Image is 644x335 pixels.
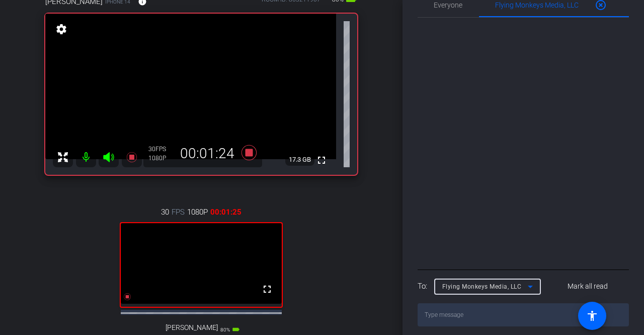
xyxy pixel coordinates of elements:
[442,283,522,290] span: Flying Monkeys Media, LLC
[261,283,273,295] mat-icon: fullscreen
[232,325,240,333] mat-icon: battery_std
[220,327,230,332] span: 80%
[568,281,608,292] span: Mark all read
[434,2,462,9] span: Everyone
[285,154,314,166] span: 17.3 GB
[174,145,241,162] div: 00:01:24
[315,154,328,166] mat-icon: fullscreen
[161,207,169,218] span: 30
[187,207,208,218] span: 1080P
[155,146,166,153] span: FPS
[586,310,598,322] mat-icon: accessibility
[172,207,185,218] span: FPS
[495,2,579,9] span: Flying Monkeys Media, LLC
[210,207,242,218] span: 00:01:25
[54,23,68,35] mat-icon: settings
[148,145,174,153] div: 30
[418,281,427,292] div: To:
[148,154,174,162] div: 1080P
[166,323,218,332] span: [PERSON_NAME]
[547,278,629,296] button: Mark all read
